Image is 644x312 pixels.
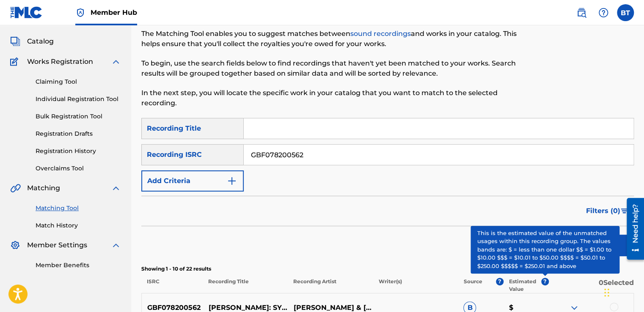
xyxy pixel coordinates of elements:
[10,36,54,47] a: CatalogCatalog
[141,265,634,273] p: Showing 1 - 10 of 22 results
[203,278,288,293] p: Recording Title
[288,278,373,293] p: Recording Artist
[617,4,634,21] div: User Menu
[573,4,590,21] a: Public Search
[464,278,482,293] p: Source
[10,6,43,19] img: MLC Logo
[549,278,634,293] p: 0 Selected
[350,30,411,38] a: sound recordings
[141,118,634,260] form: Search Form
[36,129,121,138] a: Registration Drafts
[10,240,20,250] img: Member Settings
[595,4,612,21] div: Help
[620,195,644,263] iframe: Resource Center
[509,278,541,293] p: Estimated Value
[570,235,634,256] button: Search
[111,57,121,67] img: expand
[598,8,608,18] img: help
[141,29,520,49] p: The Matching Tool enables you to suggest matches between and works in your catalog. This helps en...
[36,164,121,173] a: Overclaims Tool
[36,204,121,213] a: Matching Tool
[75,8,85,18] img: Top Rightsholder
[111,183,121,193] img: expand
[27,57,93,67] span: Works Registration
[36,221,121,230] a: Match History
[36,95,121,104] a: Individual Registration Tool
[10,57,21,67] img: Works Registration
[36,77,121,86] a: Claiming Tool
[576,8,586,18] img: search
[227,176,237,186] img: 9d2ae6d4665cec9f34b9.svg
[91,8,137,17] span: Member Hub
[141,58,520,79] p: To begin, use the search fields below to find recordings that haven't yet been matched to your wo...
[141,170,244,192] button: Add Criteria
[604,280,609,305] div: Drag
[541,278,549,285] span: ?
[581,200,634,222] button: Filters (0)
[496,278,504,285] span: ?
[10,183,21,193] img: Matching
[602,271,644,312] iframe: Chat Widget
[10,36,20,47] img: Catalog
[141,278,203,293] p: ISRC
[27,240,87,250] span: Member Settings
[27,183,60,193] span: Matching
[10,16,61,26] a: SummarySummary
[586,206,620,216] span: Filters ( 0 )
[373,278,458,293] p: Writer(s)
[36,147,121,156] a: Registration History
[111,240,121,250] img: expand
[141,88,520,108] p: In the next step, you will locate the specific work in your catalog that you want to match to the...
[36,112,121,121] a: Bulk Registration Tool
[36,261,121,270] a: Member Benefits
[27,36,54,47] span: Catalog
